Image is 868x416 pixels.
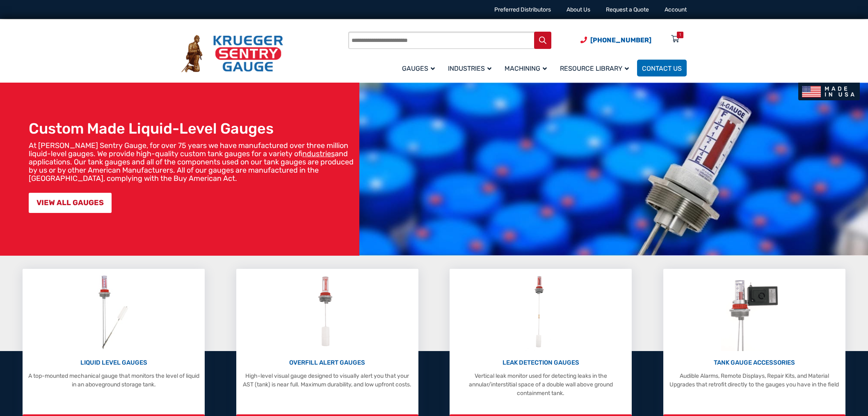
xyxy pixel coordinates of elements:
img: Tank Gauge Accessories [721,273,787,351]
img: Made In USA [798,83,860,100]
img: bg_hero_bannerksentry [359,83,868,256]
a: Contact Us [637,60,687,76]
a: Machining [500,58,555,78]
a: Request a Quote [606,6,649,13]
a: Account [665,6,687,13]
h1: Custom Made Liquid-Level Gauges [29,120,355,137]
p: TANK GAUGE ACCESSORIES [667,358,841,367]
img: Leak Detection Gauges [525,273,557,351]
span: Contact Us [642,65,682,72]
a: Preferred Distributors [494,6,551,13]
p: High-level visual gauge designed to visually alert you that your AST (tank) is near full. Maximum... [240,372,414,389]
p: LIQUID LEVEL GAUGES [27,358,201,367]
p: At [PERSON_NAME] Sentry Gauge, for over 75 years we have manufactured over three million liquid-l... [29,141,355,183]
img: Krueger Sentry Gauge [181,35,283,73]
span: Industries [448,65,491,72]
span: Machining [505,65,547,72]
div: 1 [679,32,681,38]
a: Gauges [397,58,443,78]
a: Resource Library [555,58,637,78]
img: Overfill Alert Gauges [309,273,345,351]
p: Audible Alarms, Remote Displays, Repair Kits, and Material Upgrades that retrofit directly to the... [667,372,841,389]
a: Industries [443,58,500,78]
a: Phone Number (920) 434-8860 [580,35,651,45]
p: A top-mounted mechanical gauge that monitors the level of liquid in an aboveground storage tank. [27,372,201,389]
span: [PHONE_NUMBER] [590,36,651,44]
p: Vertical leak monitor used for detecting leaks in the annular/interstitial space of a double wall... [454,372,628,398]
span: Resource Library [560,65,629,72]
p: OVERFILL ALERT GAUGES [240,358,414,367]
p: LEAK DETECTION GAUGES [454,358,628,367]
a: VIEW ALL GAUGES [29,193,112,213]
span: Gauges [402,65,435,72]
a: About Us [566,6,590,13]
a: industries [302,149,335,158]
img: Liquid Level Gauges [92,273,135,351]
